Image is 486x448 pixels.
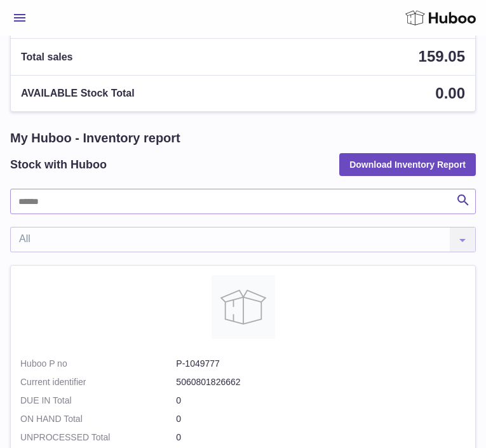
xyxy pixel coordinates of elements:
td: 0 [20,395,466,413]
strong: DUE IN Total [20,395,176,407]
span: 159.05 [419,48,465,65]
h1: My Huboo - Inventory report [10,130,476,147]
a: Total sales 159.05 [11,39,475,74]
span: Total sales [21,50,73,64]
td: 0 [20,413,466,431]
dt: Current identifier [20,376,176,388]
span: AVAILABLE Stock Total [21,86,135,100]
button: Download Inventory Report [339,153,476,176]
dt: Huboo P no [20,358,176,370]
img: product image [212,275,275,339]
h2: Stock with Huboo [10,157,107,172]
dd: P-1049777 [176,358,466,370]
dd: 5060801826662 [176,376,466,388]
span: 0.00 [435,85,465,102]
strong: ON HAND Total [20,413,176,425]
a: AVAILABLE Stock Total 0.00 [11,76,475,111]
strong: UNPROCESSED Total [20,431,176,444]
